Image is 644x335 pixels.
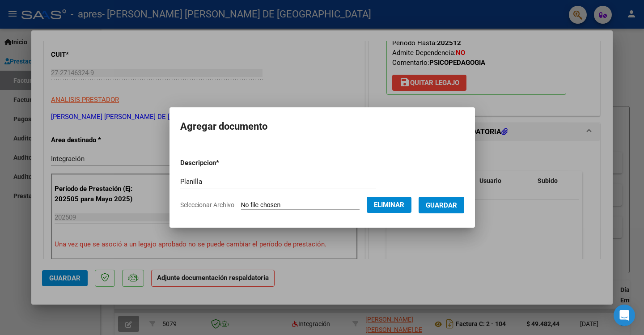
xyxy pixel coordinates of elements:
button: Guardar [419,197,464,213]
span: Guardar [426,201,457,209]
span: Seleccionar Archivo [180,201,234,208]
h2: Agregar documento [180,118,464,135]
button: Eliminar [367,197,411,213]
span: Eliminar [374,201,404,209]
p: Descripcion [180,158,266,168]
div: Open Intercom Messenger [614,305,635,326]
